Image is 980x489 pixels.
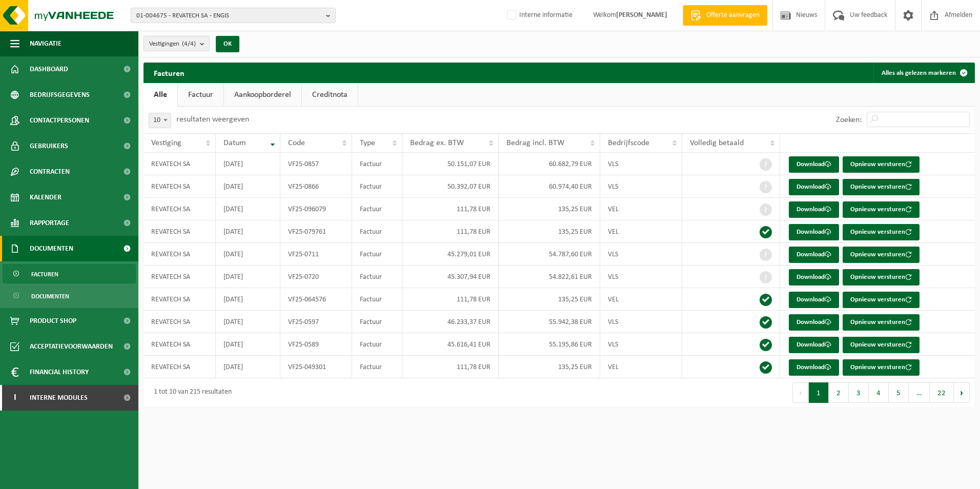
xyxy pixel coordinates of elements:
td: Factuur [352,333,402,356]
span: Bedrag incl. BTW [506,139,564,147]
td: VEL [600,198,682,220]
td: 55.942,38 EUR [499,311,600,333]
h2: Facturen [144,63,195,83]
td: VF25-0866 [280,175,352,198]
button: OK [216,36,239,52]
button: 2 [829,382,849,403]
span: Kalender [30,185,62,210]
td: REVATECH SA [144,175,216,198]
td: 60.974,40 EUR [499,175,600,198]
td: VF25-0589 [280,333,352,356]
count: (4/4) [182,40,196,47]
button: Opnieuw versturen [843,224,920,240]
button: Opnieuw versturen [843,359,920,376]
td: 50.392,07 EUR [402,175,499,198]
td: Factuur [352,288,402,311]
a: Download [789,156,839,173]
td: Factuur [352,266,402,288]
span: Bedrijfsgegevens [30,82,90,108]
span: … [909,382,930,403]
button: 4 [869,382,889,403]
span: Contracten [30,159,70,185]
td: VEL [600,288,682,311]
td: VF25-0857 [280,153,352,175]
button: Alles als gelezen markeren [873,63,974,83]
td: 46.233,37 EUR [402,311,499,333]
span: 10 [149,113,171,128]
button: Opnieuw versturen [843,337,920,353]
td: 50.151,07 EUR [402,153,499,175]
span: Code [288,139,305,147]
span: Offerte aanvragen [704,10,762,21]
td: [DATE] [216,198,281,220]
td: 111,78 EUR [402,288,499,311]
td: [DATE] [216,311,281,333]
span: I [10,385,19,411]
td: VF25-064576 [280,288,352,311]
span: Financial History [30,359,89,385]
td: VLS [600,311,682,333]
a: Alle [144,83,177,107]
td: Factuur [352,356,402,378]
a: Documenten [3,286,136,305]
td: VLS [600,266,682,288]
td: 54.787,60 EUR [499,243,600,266]
td: 135,25 EUR [499,198,600,220]
td: REVATECH SA [144,198,216,220]
button: 01-004675 - REVATECH SA - ENGIS [131,8,336,23]
td: REVATECH SA [144,311,216,333]
td: VF25-0720 [280,266,352,288]
td: VF25-079761 [280,220,352,243]
button: 3 [849,382,869,403]
td: 135,25 EUR [499,220,600,243]
td: VF25-096079 [280,198,352,220]
a: Aankoopborderel [224,83,301,107]
td: Factuur [352,220,402,243]
td: [DATE] [216,356,281,378]
div: 1 tot 10 van 215 resultaten [149,383,232,402]
span: Navigatie [30,31,62,56]
td: [DATE] [216,175,281,198]
td: VF25-0711 [280,243,352,266]
td: [DATE] [216,333,281,356]
button: 5 [889,382,909,403]
button: Next [954,382,970,403]
span: Product Shop [30,308,76,334]
td: VF25-049301 [280,356,352,378]
span: 10 [149,113,171,128]
td: VLS [600,333,682,356]
button: 1 [809,382,829,403]
td: REVATECH SA [144,333,216,356]
button: Vestigingen(4/4) [144,36,210,51]
span: Type [360,139,375,147]
span: Dashboard [30,56,68,82]
td: VEL [600,356,682,378]
span: Acceptatievoorwaarden [30,334,113,359]
td: VEL [600,220,682,243]
a: Download [789,224,839,240]
span: Bedrag ex. BTW [410,139,464,147]
a: Offerte aanvragen [683,5,767,26]
span: Documenten [30,236,73,261]
td: 111,78 EUR [402,220,499,243]
label: resultaten weergeven [176,115,249,124]
td: Factuur [352,175,402,198]
td: Factuur [352,153,402,175]
span: Vestiging [151,139,181,147]
td: [DATE] [216,220,281,243]
td: REVATECH SA [144,220,216,243]
td: 54.822,61 EUR [499,266,600,288]
td: VLS [600,175,682,198]
button: Opnieuw versturen [843,292,920,308]
button: Opnieuw versturen [843,269,920,286]
td: 55.195,86 EUR [499,333,600,356]
a: Facturen [3,264,136,283]
span: Contactpersonen [30,108,89,133]
button: Opnieuw versturen [843,156,920,173]
td: REVATECH SA [144,243,216,266]
a: Download [789,269,839,286]
label: Interne informatie [505,8,573,23]
span: Interne modules [30,385,88,411]
button: Opnieuw versturen [843,314,920,331]
td: 45.616,41 EUR [402,333,499,356]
